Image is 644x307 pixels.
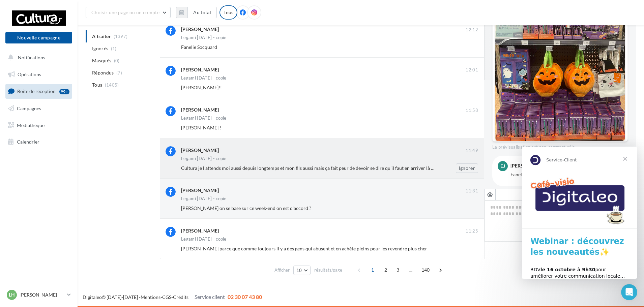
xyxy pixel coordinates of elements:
[92,82,102,88] span: Tous
[111,46,117,51] span: (1)
[5,32,72,43] button: Nouvelle campagne
[296,268,302,273] span: 10
[466,67,478,73] span: 12:01
[4,135,74,149] a: Calendrier
[162,294,171,300] a: CGS
[17,139,39,145] span: Calendrier
[484,189,496,200] button: @
[181,125,221,130] span: [PERSON_NAME] !
[86,7,171,18] button: Choisir une page ou un compte
[181,246,427,251] span: [PERSON_NAME] parce que comme toujours il y a des gens qui abusent et en achète pleins pour les r...
[181,156,227,161] div: Legami [DATE] - copie
[466,228,478,234] span: 11:25
[17,105,41,111] span: Campagnes
[466,188,478,194] span: 11:31
[4,84,74,98] a: Boîte de réception99+
[181,116,227,120] div: Legami [DATE] - copie
[181,227,219,234] div: [PERSON_NAME]
[510,171,622,178] div: Fanelie Socquard
[116,70,122,75] span: (7)
[141,294,160,300] a: Mentions
[181,106,219,113] div: [PERSON_NAME]
[4,101,74,116] a: Campagnes
[419,265,433,275] span: 140
[500,163,505,170] span: EJ
[380,265,391,275] span: 2
[293,266,311,275] button: 10
[466,108,478,114] span: 11:58
[181,147,219,154] div: [PERSON_NAME]
[621,284,637,300] iframe: Intercom live chat
[8,120,107,140] div: RDV pour améliorer votre communication locale… et attirer plus de clients !
[466,148,478,154] span: 11:49
[466,27,478,33] span: 12:12
[314,267,342,273] span: résultats/page
[176,7,217,18] button: Au total
[274,267,290,273] span: Afficher
[187,7,217,18] button: Au total
[510,163,548,168] div: [PERSON_NAME]
[5,288,72,301] a: LH [PERSON_NAME]
[228,294,262,300] span: 02 30 07 43 80
[181,165,573,171] span: Cultura je l attends moi aussi depuis longtemps et mon fils aussi mais ça fait peur de devoir se ...
[492,142,628,150] div: La prévisualisation est non-contractuelle
[92,57,111,64] span: Masqués
[59,89,69,94] div: 99+
[522,147,637,279] iframe: Intercom live chat message
[20,291,64,298] p: [PERSON_NAME]
[92,45,108,52] span: Ignorés
[487,191,493,197] i: @
[173,294,188,300] a: Crédits
[181,66,219,73] div: [PERSON_NAME]
[392,265,403,275] span: 3
[18,71,41,77] span: Opérations
[181,85,222,90] span: [PERSON_NAME]!!
[219,5,237,20] div: Tous
[181,187,219,194] div: [PERSON_NAME]
[19,120,74,126] b: le 16 octobre à 9h30
[92,69,114,76] span: Répondus
[181,26,219,33] div: [PERSON_NAME]
[83,294,102,300] a: Digitaleo
[181,205,311,211] span: [PERSON_NAME] on se base sur ce week-end on est d'accord ?
[456,163,478,173] button: Ignorer
[181,196,227,201] div: Legami [DATE] - copie
[83,294,262,300] span: © [DATE]-[DATE] - - -
[181,76,227,80] div: Legami [DATE] - copie
[18,55,45,60] span: Notifications
[91,9,159,15] span: Choisir une page ou un compte
[114,58,120,63] span: (0)
[181,35,227,40] div: Legami [DATE] - copie
[4,118,74,132] a: Médiathèque
[181,44,217,50] span: Fanelie Socquard
[105,82,119,88] span: (1405)
[17,122,45,128] span: Médiathèque
[9,291,15,298] span: LH
[17,88,56,94] span: Boîte de réception
[4,51,71,65] button: Notifications
[195,294,225,300] span: Service client
[4,67,74,82] a: Opérations
[181,237,227,241] div: Legami [DATE] - copie
[406,265,416,275] span: ...
[367,265,378,275] span: 1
